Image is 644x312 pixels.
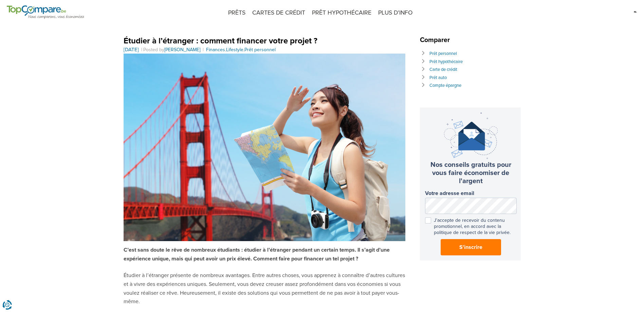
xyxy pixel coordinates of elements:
[633,7,637,17] img: nl.svg
[429,51,457,56] a: Prêt personnel
[124,271,405,306] p: Étudier à l’étranger présente de nombreux avantages. Entre autres choses, vous apprenez à connaît...
[124,47,139,53] a: [DATE]
[124,247,390,262] strong: C’est sans doute le rêve de nombreux étudiants : étudier à l’étranger pendant un certain temps. I...
[444,113,498,159] img: newsletter
[425,190,517,197] label: Votre adresse email
[429,67,457,72] a: Carte de crédit
[429,83,461,88] a: Compte épargne
[441,239,501,255] button: S'inscrire
[202,47,205,53] span: |
[140,47,143,53] span: |
[459,243,482,251] span: S'inscrire
[226,47,243,53] a: Lifestyle
[420,36,453,44] span: Comparer
[429,75,447,80] a: Prêt auto
[206,47,225,53] a: Finances
[124,54,405,241] img: Pret etudiant pour étudier à l'étranger
[429,59,463,64] a: Prêt hypothécaire
[124,36,405,46] h1: Étudier à l’étranger : comment financer votre projet ?
[244,47,276,53] a: Prêt personnel
[124,36,405,54] header: , ,
[164,47,200,53] a: [PERSON_NAME]
[143,47,202,53] span: Posted by
[425,161,517,185] h3: Nos conseils gratuits pour vous faire économiser de l'argent
[425,217,517,236] label: J'accepte de recevoir du contenu promotionnel, en accord avec la politique de respect de la vie p...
